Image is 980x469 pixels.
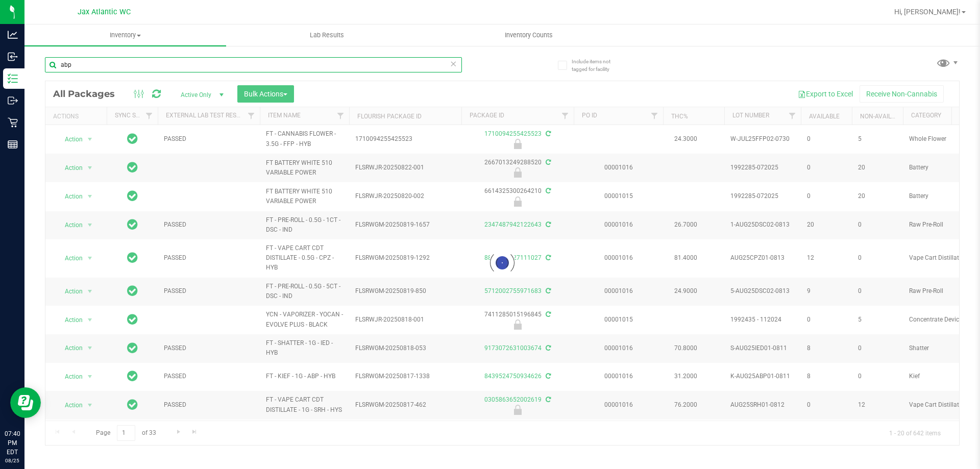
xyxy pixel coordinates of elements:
a: Inventory Counts [428,24,629,46]
input: Search Package ID, Item Name, SKU, Lot or Part Number... [45,57,462,72]
inline-svg: Reports [8,139,18,150]
inline-svg: Outbound [8,95,18,106]
inline-svg: Inbound [8,52,18,62]
span: Inventory Counts [491,31,567,40]
span: Include items not tagged for facility [572,58,623,73]
inline-svg: Retail [8,117,18,128]
iframe: Resource center [10,387,41,418]
span: Inventory [24,31,226,40]
p: 07:40 PM EDT [5,429,20,457]
span: Clear [450,57,457,70]
span: Jax Atlantic WC [78,8,131,16]
p: 08/25 [5,457,20,464]
span: Hi, [PERSON_NAME]! [894,8,961,16]
a: Lab Results [226,24,428,46]
inline-svg: Inventory [8,73,18,84]
inline-svg: Analytics [8,30,18,40]
a: Inventory [24,24,226,46]
span: Lab Results [296,31,358,40]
